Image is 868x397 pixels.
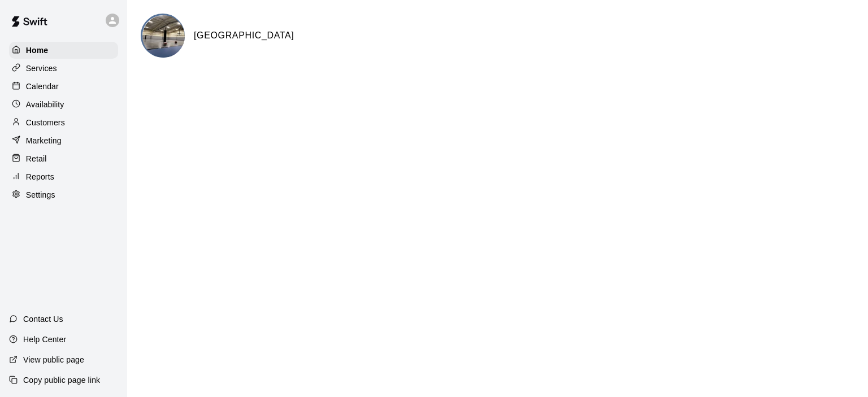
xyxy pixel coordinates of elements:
a: Settings [9,186,118,203]
a: Retail [9,150,118,167]
img: Ironline Sports Complex logo [142,15,185,58]
a: Services [9,60,118,77]
a: Calendar [9,78,118,95]
a: Home [9,42,118,59]
a: Marketing [9,132,118,149]
p: Settings [26,189,55,200]
p: Customers [26,117,65,128]
p: Calendar [26,81,59,92]
p: Availability [26,99,64,110]
p: View public page [23,354,84,365]
a: Customers [9,114,118,131]
p: Contact Us [23,313,63,325]
p: Copy public page link [23,374,100,386]
p: Services [26,63,57,74]
p: Help Center [23,334,66,345]
p: Reports [26,171,54,182]
a: Availability [9,96,118,113]
h6: [GEOGRAPHIC_DATA] [194,28,294,43]
p: Marketing [26,135,62,146]
p: Home [26,45,49,56]
p: Retail [26,153,47,164]
a: Reports [9,168,118,185]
